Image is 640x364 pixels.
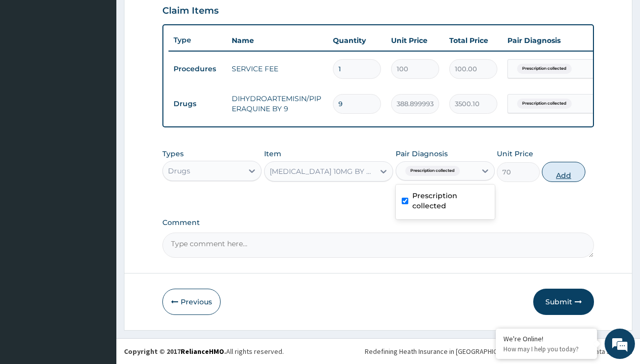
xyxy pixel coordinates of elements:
[386,30,444,51] th: Unit Price
[227,59,328,79] td: SERVICE FEE
[168,31,227,50] th: Type
[19,51,41,76] img: d_794563401_company_1708531726252_794563401
[365,346,632,356] div: Redefining Heath Insurance in [GEOGRAPHIC_DATA] using Telemedicine and Data Science!
[328,30,386,51] th: Quantity
[405,166,460,176] span: Prescription collected
[444,30,502,51] th: Total Price
[533,289,594,315] button: Submit
[503,345,589,353] p: How may I help you today?
[162,150,184,158] label: Types
[162,218,594,227] label: Comment
[396,149,448,159] label: Pair Diagnosis
[503,334,589,343] div: We're Online!
[264,149,281,159] label: Item
[517,99,572,109] span: Prescription collected
[166,5,190,29] div: Minimize live chat window
[59,114,140,216] span: We're online!
[116,338,640,364] footer: All rights reserved.
[542,162,585,182] button: Add
[227,88,328,119] td: DIHYDROARTEMISIN/PIPERAQUINE BY 9
[168,95,227,113] td: Drugs
[517,64,572,74] span: Prescription collected
[162,289,221,315] button: Previous
[227,30,328,51] th: Name
[168,166,190,176] div: Drugs
[502,30,614,51] th: Pair Diagnosis
[5,250,193,286] textarea: Type your message and hit 'Enter'
[181,347,224,356] a: RelianceHMO
[270,166,376,176] div: [MEDICAL_DATA] 10MG BY AFRAB/SACH
[124,347,226,356] strong: Copyright © 2017 .
[497,149,533,159] label: Unit Price
[53,57,170,70] div: Chat with us now
[162,6,219,17] h3: Claim Items
[412,191,489,211] label: Prescription collected
[168,60,227,78] td: Procedures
